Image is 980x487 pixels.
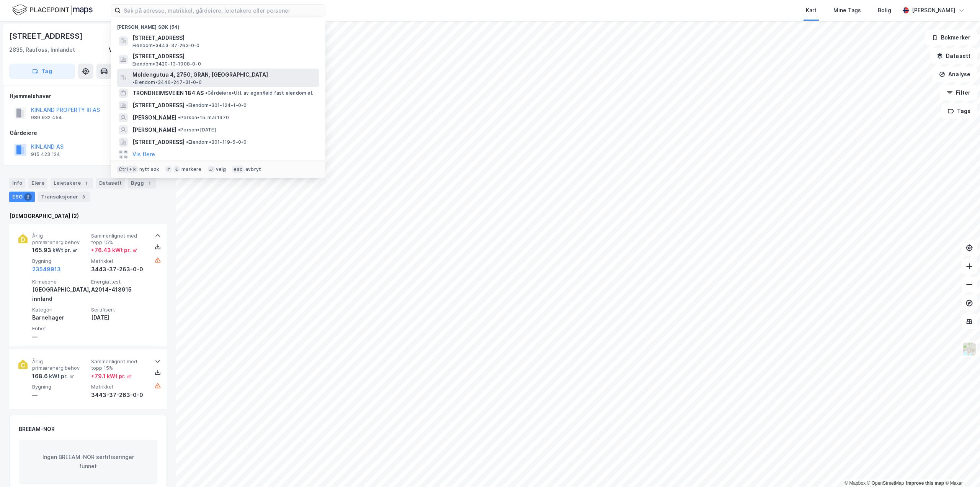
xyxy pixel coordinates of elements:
[91,307,147,313] span: Sertifisert
[942,450,980,487] iframe: Chat Widget
[205,90,207,96] span: •
[878,6,891,15] div: Bolig
[9,64,75,79] button: Tag
[10,128,167,138] div: Gårdeiere
[186,102,188,108] span: •
[96,178,125,189] div: Datasett
[132,43,200,49] span: Eiendom • 3443-37-263-0-0
[186,139,247,145] span: Eiendom • 301-119-6-0-0
[942,450,980,487] div: Kontrollprogram for chat
[205,90,313,96] span: Gårdeiere • Utl. av egen/leid fast eiendom el.
[32,390,88,400] div: —
[48,372,74,381] div: kWt pr. ㎡
[91,358,147,372] span: Sammenlignet med topp 15%
[32,285,88,303] div: [GEOGRAPHIC_DATA], innland
[9,192,35,202] div: ESG
[91,233,147,246] span: Sammenlignet med topp 15%
[12,3,93,17] img: logo.f888ab2527a4732fd821a326f86c7f29.svg
[132,70,268,79] span: Moldengutua 4, 2750, GRAN, [GEOGRAPHIC_DATA]
[10,92,167,101] div: Hjemmelshaver
[145,179,153,187] div: 1
[38,192,90,202] div: Transaksjoner
[80,193,87,201] div: 8
[32,372,74,381] div: 168.6
[186,102,247,108] span: Eiendom • 301-124-1-0-0
[28,178,47,189] div: Eiere
[940,85,977,100] button: Filter
[19,440,157,484] div: Ingen BREEAM-NOR sertifiseringer funnet
[186,139,188,145] span: •
[178,115,229,121] span: Person • 15. mai 1970
[32,258,88,264] span: Bygning
[132,61,201,67] span: Eiendom • 3420-13-1008-0-0
[32,307,88,313] span: Kategori
[91,265,147,274] div: 3443-37-263-0-0
[91,313,147,322] div: [DATE]
[91,246,137,255] div: + 76.43 kWt pr. ㎡
[139,166,160,172] div: nytt søk
[178,127,180,133] span: •
[232,166,244,173] div: esc
[132,79,202,85] span: Eiendom • 3446-247-31-0-0
[91,372,132,381] div: + 79.1 kWt pr. ㎡
[32,265,61,274] button: 23549913
[132,89,204,98] span: TRONDHEIMSVEIEN 184 AS
[867,480,904,486] a: OpenStreetMap
[132,79,135,85] span: •
[32,325,88,332] span: Enhet
[32,246,78,255] div: 165.93
[181,166,201,172] div: markere
[31,151,60,157] div: 915 423 124
[51,178,93,189] div: Leietakere
[32,233,88,246] span: Årlig primærenergibehov
[906,480,944,486] a: Improve this map
[91,384,147,390] span: Matrikkel
[82,179,90,187] div: 1
[132,150,155,159] button: Vis flere
[31,115,62,121] div: 989 932 454
[109,45,167,54] div: Vestre Toten, 37/263
[32,313,88,322] div: Barnehager
[833,6,861,15] div: Mine Tags
[132,125,176,134] span: [PERSON_NAME]
[9,178,25,189] div: Info
[9,212,167,221] div: [DEMOGRAPHIC_DATA] (2)
[32,358,88,372] span: Årlig primærenergibehov
[91,285,147,294] div: A2014-418915
[9,30,84,42] div: [STREET_ADDRESS]
[9,45,75,54] div: 2835, Raufoss, Innlandet
[216,166,226,172] div: velg
[178,115,180,120] span: •
[245,166,261,172] div: avbryt
[132,33,316,43] span: [STREET_ADDRESS]
[912,6,955,15] div: [PERSON_NAME]
[91,279,147,285] span: Energiattest
[24,193,32,201] div: 2
[32,279,88,285] span: Klimasone
[925,30,977,45] button: Bokmerker
[91,390,147,400] div: 3443-37-263-0-0
[806,6,817,15] div: Kart
[128,178,156,189] div: Bygg
[117,166,138,173] div: Ctrl + k
[178,127,216,133] span: Person • [DATE]
[111,18,325,32] div: [PERSON_NAME] søk (54)
[91,258,147,264] span: Matrikkel
[933,67,977,82] button: Analyse
[51,246,78,255] div: kWt pr. ㎡
[962,342,977,356] img: Z
[930,48,977,64] button: Datasett
[941,103,977,119] button: Tags
[132,138,185,147] span: [STREET_ADDRESS]
[132,101,185,110] span: [STREET_ADDRESS]
[32,384,88,390] span: Bygning
[19,425,55,434] div: BREEAM-NOR
[32,332,88,341] div: —
[132,52,316,61] span: [STREET_ADDRESS]
[132,113,176,122] span: [PERSON_NAME]
[121,5,325,16] input: Søk på adresse, matrikkel, gårdeiere, leietakere eller personer
[844,480,866,486] a: Mapbox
